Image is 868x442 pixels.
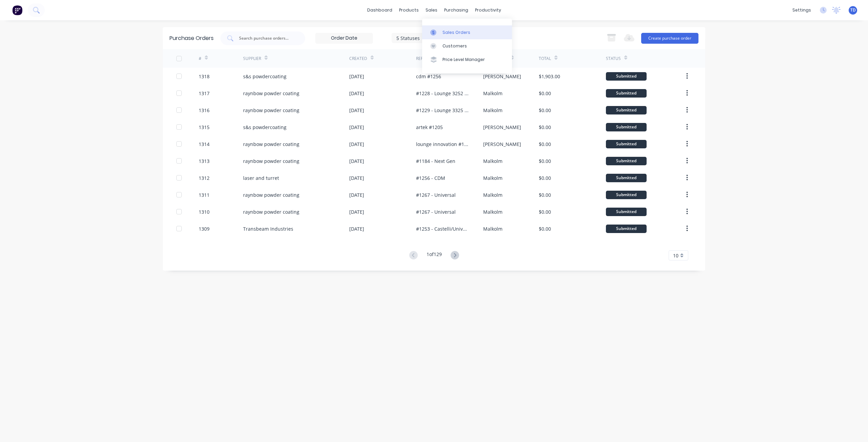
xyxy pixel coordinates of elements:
div: $0.00 [539,90,551,97]
div: Submitted [606,225,647,233]
div: raynbow powder coating [243,90,299,97]
div: Supplier [243,56,261,62]
div: raynbow powder coating [243,141,299,148]
div: [PERSON_NAME] [483,73,521,80]
div: Submitted [606,106,647,114]
div: 1317 [199,90,210,97]
div: Submitted [606,123,647,131]
div: 1310 [199,208,210,215]
div: [DATE] [349,174,364,182]
div: [PERSON_NAME] [483,141,521,148]
div: $0.00 [539,141,551,148]
div: #1267 - Universal [416,191,456,198]
div: Malkolm [483,157,502,165]
div: s&s powdercoating [243,73,287,80]
div: 1312 [199,174,210,182]
div: [DATE] [349,90,364,97]
div: [DATE] [349,225,364,232]
div: $1,903.00 [539,73,560,80]
div: Customers [442,43,467,49]
div: Submitted [606,208,647,216]
div: artek #1205 [416,124,443,131]
div: Submitted [606,140,647,148]
div: raynbow powder coating [243,157,299,165]
div: #1267 - Universal [416,208,456,215]
a: Price Level Manager [422,53,512,66]
div: cdm #1256 [416,73,441,80]
div: Malkolm [483,208,502,215]
div: #1256 - CDM [416,174,445,182]
div: 1311 [199,191,210,198]
div: $0.00 [539,174,551,182]
div: Malkolm [483,191,502,198]
div: productivity [472,5,505,15]
div: Created [349,56,367,62]
div: Total [539,56,551,62]
div: 1316 [199,107,210,114]
button: Create purchase order [641,33,698,44]
div: [PERSON_NAME] [483,124,521,131]
div: settings [789,5,814,15]
div: purchasing [441,5,472,15]
img: Factory [12,5,22,15]
div: [DATE] [349,73,364,80]
div: #1184 - Next Gen [416,157,455,165]
div: [DATE] [349,141,364,148]
div: #1228 - Lounge 3252 URGENT [416,90,469,97]
div: sales [422,5,441,15]
div: Purchase Orders [170,34,214,42]
div: #1253 - Castelli/Universal [416,225,469,232]
div: raynbow powder coating [243,191,299,198]
div: #1229 - Lounge 3325 URGENT [416,107,469,114]
div: Malkolm [483,90,502,97]
div: Transbeam Industries [243,225,293,232]
div: 1315 [199,124,210,131]
div: Malkolm [483,174,502,182]
div: 5 Statuses [396,34,445,41]
div: 1318 [199,73,210,80]
a: dashboard [364,5,396,15]
div: Reference [416,56,438,62]
div: # [199,56,201,62]
div: $0.00 [539,225,551,232]
div: laser and turret [243,174,279,182]
div: Submitted [606,174,647,182]
div: Submitted [606,191,647,199]
div: 1314 [199,141,210,148]
div: Submitted [606,72,647,81]
div: [DATE] [349,191,364,198]
div: [DATE] [349,208,364,215]
input: Search purchase orders... [238,35,295,42]
div: [DATE] [349,157,364,165]
div: Sales Orders [442,29,470,36]
div: lounge innovation #1229 [416,141,469,148]
div: Price Level Manager [442,57,485,63]
span: TD [850,7,856,13]
div: [DATE] [349,107,364,114]
span: 10 [673,252,678,259]
div: $0.00 [539,107,551,114]
div: $0.00 [539,157,551,165]
a: Customers [422,39,512,53]
div: Status [606,56,621,62]
div: $0.00 [539,191,551,198]
div: Malkolm [483,225,502,232]
div: Malkolm [483,107,502,114]
div: Submitted [606,157,647,165]
div: 1 of 129 [427,251,442,260]
div: products [396,5,422,15]
div: raynbow powder coating [243,208,299,215]
div: Submitted [606,89,647,98]
input: Order Date [316,33,373,43]
div: s&s powdercoating [243,124,287,131]
div: 1309 [199,225,210,232]
div: 1313 [199,157,210,165]
div: $0.00 [539,208,551,215]
a: Sales Orders [422,25,512,39]
div: raynbow powder coating [243,107,299,114]
div: [DATE] [349,124,364,131]
div: $0.00 [539,124,551,131]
